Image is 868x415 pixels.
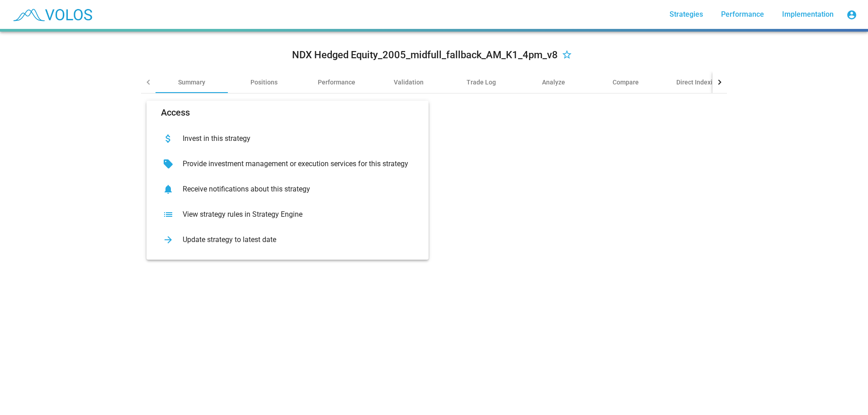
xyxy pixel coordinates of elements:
[141,93,727,267] summary: AccessInvest in this strategyProvide investment management or execution services for this strateg...
[670,10,703,19] span: Strategies
[292,48,558,62] div: NDX Hedged Equity_2005_midfull_fallback_AM_K1_4pm_v8
[154,151,421,177] button: Provide investment management or execution services for this strategy
[775,6,841,23] a: Implementation
[676,78,720,87] div: Direct Indexing
[161,108,190,117] mat-card-title: Access
[561,50,572,61] mat-icon: star_border
[7,3,97,26] img: blue_transparent.png
[161,157,175,171] mat-icon: sell
[542,78,565,87] div: Analyze
[782,10,834,19] span: Implementation
[846,9,857,20] mat-icon: account_circle
[161,233,175,247] mat-icon: arrow_forward
[318,78,355,87] div: Performance
[175,185,414,194] div: Receive notifications about this strategy
[161,182,175,196] mat-icon: notifications
[161,207,175,222] mat-icon: list
[154,126,421,151] button: Invest in this strategy
[175,235,414,244] div: Update strategy to latest date
[154,177,421,202] button: Receive notifications about this strategy
[721,10,764,19] span: Performance
[154,227,421,252] button: Update strategy to latest date
[394,78,424,87] div: Validation
[154,202,421,227] button: View strategy rules in Strategy Engine
[175,210,414,219] div: View strategy rules in Strategy Engine
[250,78,278,87] div: Positions
[178,78,205,87] div: Summary
[161,131,175,146] mat-icon: attach_money
[175,159,414,168] div: Provide investment management or execution services for this strategy
[714,6,771,23] a: Performance
[662,6,710,23] a: Strategies
[467,78,496,87] div: Trade Log
[613,78,639,87] div: Compare
[175,134,414,143] div: Invest in this strategy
